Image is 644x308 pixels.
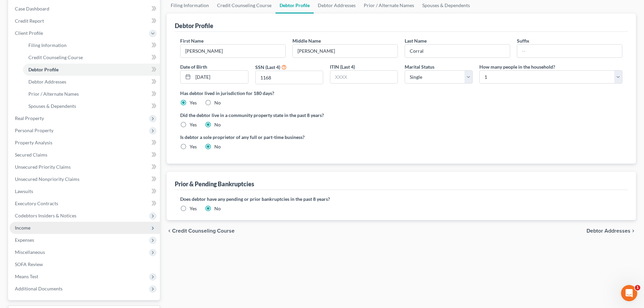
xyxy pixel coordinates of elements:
span: Case Dashboard [15,6,49,11]
span: Credit Counseling Course [28,54,83,60]
a: Credit Counseling Course [23,51,160,64]
label: How many people in the household? [479,63,555,70]
label: Has debtor lived in jurisdiction for 180 days? [180,90,622,97]
i: chevron_right [630,228,636,234]
span: SOFA Review [15,261,43,267]
a: Spouses & Dependents [23,100,160,112]
label: Yes [190,99,197,106]
label: SSN (Last 4) [255,64,280,71]
a: Filing Information [23,39,160,51]
a: Property Analysis [9,137,160,149]
input: -- [405,45,510,57]
span: Personal Property [15,127,53,133]
span: Codebtors Insiders & Notices [15,213,76,218]
span: Expenses [15,237,34,243]
a: Unsecured Nonpriority Claims [9,173,160,185]
label: Date of Birth [180,63,207,70]
a: SOFA Review [9,258,160,270]
span: Property Analysis [15,140,52,145]
a: Credit Report [9,15,160,27]
label: No [214,99,221,106]
span: Credit Counseling Course [172,228,235,234]
label: Suffix [517,37,529,44]
div: Debtor Profile [175,22,213,30]
span: Spouses & Dependents [28,103,76,109]
span: Debtor Addresses [28,79,66,85]
a: Unsecured Priority Claims [9,161,160,173]
span: Debtor Profile [28,67,58,72]
iframe: Intercom live chat [621,285,637,301]
label: Yes [190,143,197,150]
span: Income [15,225,30,231]
label: Yes [190,121,197,128]
label: No [214,143,221,150]
label: Yes [190,205,197,212]
span: Debtor Addresses [587,228,630,234]
label: First Name [180,37,204,44]
label: Middle Name [292,37,321,44]
input: M.I [293,45,398,57]
a: Prior / Alternate Names [23,88,160,100]
span: Client Profile [15,30,43,36]
span: Unsecured Nonpriority Claims [15,176,79,182]
span: 1 [635,285,640,290]
a: Debtor Profile [23,64,160,76]
span: Secured Claims [15,152,47,158]
a: Debtor Addresses [23,76,160,88]
span: Filing Information [28,42,67,48]
span: Executory Contracts [15,200,58,206]
input: -- [517,45,622,57]
label: Did the debtor live in a community property state in the past 8 years? [180,112,622,119]
span: Unsecured Priority Claims [15,164,71,170]
label: No [214,205,221,212]
span: Prior / Alternate Names [28,91,79,97]
span: Lawsuits [15,188,33,194]
input: -- [181,45,285,57]
label: Does debtor have any pending or prior bankruptcies in the past 8 years? [180,195,622,203]
a: Lawsuits [9,185,160,197]
label: Marital Status [405,63,434,70]
button: chevron_left Credit Counseling Course [167,228,235,234]
label: No [214,121,221,128]
span: Means Test [15,274,38,279]
label: ITIN (Last 4) [330,63,355,70]
div: Prior & Pending Bankruptcies [175,180,254,188]
a: Case Dashboard [9,3,160,15]
input: MM/DD/YYYY [193,71,248,84]
input: XXXX [330,71,398,84]
label: Is debtor a sole proprietor of any full or part-time business? [180,134,398,141]
span: Credit Report [15,18,44,24]
button: Debtor Addresses chevron_right [587,228,636,234]
span: Additional Documents [15,286,63,291]
i: chevron_left [167,228,172,234]
label: Last Name [405,37,427,44]
span: Real Property [15,115,44,121]
input: XXXX [256,71,323,84]
a: Executory Contracts [9,197,160,210]
span: Miscellaneous [15,249,45,255]
a: Secured Claims [9,149,160,161]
